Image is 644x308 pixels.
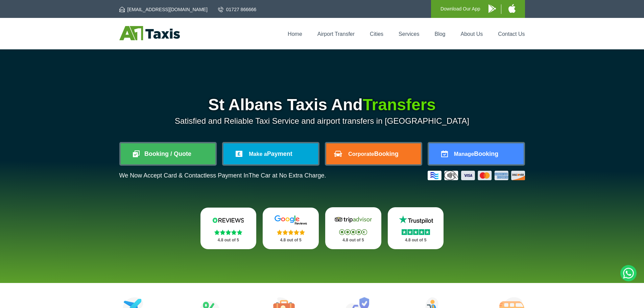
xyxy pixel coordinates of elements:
h1: St Albans Taxis And [119,97,525,113]
a: About Us [461,31,483,37]
a: Airport Transfer [317,31,355,37]
a: Trustpilot Stars 4.8 out of 5 [388,207,444,249]
img: Credit And Debit Cards [428,171,525,180]
a: Services [399,31,419,37]
img: Trustpilot [396,215,436,225]
span: Make a [249,151,267,157]
a: Home [288,31,302,37]
a: 01727 866666 [218,6,257,13]
img: Stars [339,229,367,235]
a: Cities [370,31,383,37]
img: A1 Taxis iPhone App [508,4,516,13]
a: Blog [434,31,445,37]
p: We Now Accept Card & Contactless Payment In [119,172,326,179]
img: A1 Taxis St Albans LTD [119,26,180,40]
img: A1 Taxis Android App [488,4,496,13]
a: Contact Us [498,31,525,37]
p: 4.8 out of 5 [395,236,436,244]
p: 4.8 out of 5 [333,236,374,244]
a: Booking / Quote [121,143,215,164]
span: Corporate [348,151,374,157]
span: Manage [454,151,474,157]
p: Satisfied and Reliable Taxi Service and airport transfers in [GEOGRAPHIC_DATA] [119,116,525,126]
a: Reviews.io Stars 4.8 out of 5 [200,208,257,249]
img: Stars [214,230,242,235]
a: CorporateBooking [326,143,421,164]
p: 4.8 out of 5 [208,236,249,244]
a: Google Stars 4.8 out of 5 [263,208,319,249]
p: 4.8 out of 5 [270,236,311,244]
p: Download Our App [440,5,480,13]
span: The Car at No Extra Charge. [248,172,326,179]
a: ManageBooking [429,143,524,164]
img: Google [270,215,311,225]
img: Tripadvisor [333,215,374,225]
a: [EMAIL_ADDRESS][DOMAIN_NAME] [119,6,208,13]
a: Tripadvisor Stars 4.8 out of 5 [325,207,381,249]
img: Stars [277,230,305,235]
img: Reviews.io [208,215,248,225]
img: Stars [402,229,430,235]
a: Make aPayment [223,143,318,164]
span: Transfers [363,96,436,114]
